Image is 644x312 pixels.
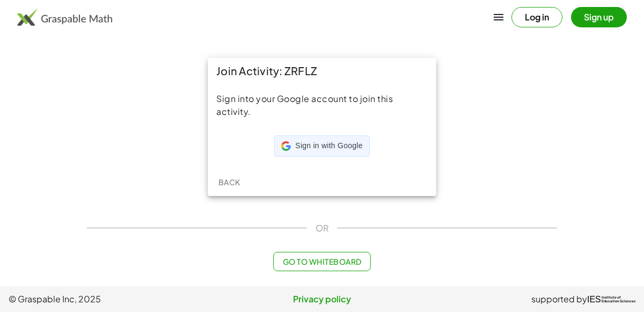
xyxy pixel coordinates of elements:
button: Go to Whiteboard [273,252,370,271]
span: OR [316,222,328,235]
div: Sign into your Google account to join this activity. [216,92,428,118]
span: IES [587,294,601,304]
button: Back [212,172,246,192]
span: © Graspable Inc, 2025 [9,293,217,306]
span: supported by [531,293,587,306]
button: Sign up [571,7,627,27]
div: Sign in with Google [274,135,369,157]
span: Back [218,177,240,187]
span: Sign in with Google [295,141,362,151]
span: Institute of Education Sciences [602,296,635,303]
a: IESInstitute ofEducation Sciences [587,293,635,306]
span: Go to Whiteboard [282,257,361,266]
div: Join Activity: ZRFLZ [208,58,436,84]
a: Privacy policy [217,293,426,306]
button: Log in [511,7,562,27]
